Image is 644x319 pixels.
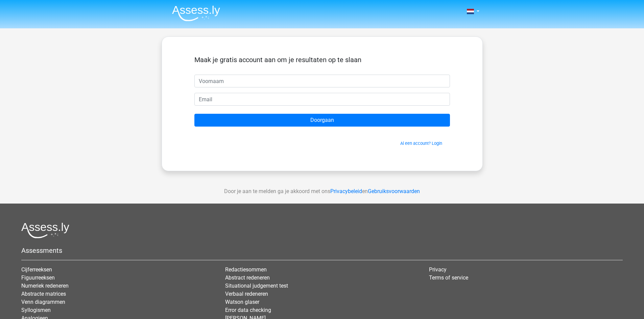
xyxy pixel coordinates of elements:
[368,188,420,194] a: Gebruiksvoorwaarden
[21,283,69,289] a: Numeriek redeneren
[21,222,69,238] img: Assessly logo
[172,5,220,21] img: Assessly
[194,75,450,87] input: Voornaam
[225,291,268,297] a: Verbaal redeneren
[225,299,259,305] a: Watson glaser
[400,141,442,146] a: Al een account? Login
[225,266,267,273] a: Redactiesommen
[194,114,450,127] input: Doorgaan
[21,299,65,305] a: Venn diagrammen
[194,93,450,106] input: Email
[330,188,362,194] a: Privacybeleid
[21,274,55,281] a: Figuurreeksen
[21,246,623,255] h5: Assessments
[225,283,288,289] a: Situational judgement test
[21,291,66,297] a: Abstracte matrices
[194,56,450,64] h5: Maak je gratis account aan om je resultaten op te slaan
[21,307,51,313] a: Syllogismen
[225,274,270,281] a: Abstract redeneren
[429,266,447,273] a: Privacy
[429,274,468,281] a: Terms of service
[225,307,271,313] a: Error data checking
[21,266,52,273] a: Cijferreeksen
